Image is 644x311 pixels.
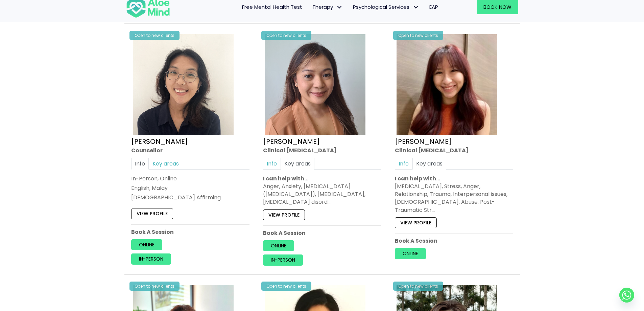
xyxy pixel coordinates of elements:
[393,31,443,40] div: Open to new clients
[263,175,381,182] p: I can help with…
[131,136,188,146] a: [PERSON_NAME]
[131,175,249,182] div: In-Person, Online
[263,158,281,170] a: Info
[131,184,249,192] p: English, Malay
[149,158,183,170] a: Key areas
[131,228,249,236] p: Book A Session
[335,2,344,12] span: Therapy: submenu
[619,288,634,303] a: Whatsapp
[281,158,314,170] a: Key areas
[312,3,343,10] span: Therapy
[395,248,426,259] a: Online
[242,3,302,10] span: Free Mental Health Test
[263,136,320,146] a: [PERSON_NAME]
[263,182,381,206] div: Anger, Anxiety, [MEDICAL_DATA] ([MEDICAL_DATA]), [MEDICAL_DATA], [MEDICAL_DATA] disord…
[395,182,513,214] div: [MEDICAL_DATA], Stress, Anger, Relationship, Trauma, Interpersonal issues, [DEMOGRAPHIC_DATA], Ab...
[129,282,180,291] div: Open to new clients
[397,34,497,135] img: Jean-300×300
[395,158,412,170] a: Info
[412,158,446,170] a: Key areas
[261,282,311,291] div: Open to new clients
[395,217,437,228] a: View profile
[411,2,421,12] span: Psychological Services: submenu
[393,282,443,291] div: Open to new clients
[263,229,381,237] p: Book A Session
[429,3,438,10] span: EAP
[129,31,180,40] div: Open to new clients
[265,34,365,135] img: Hanna Clinical Psychologist
[483,3,511,10] span: Book Now
[395,136,452,146] a: [PERSON_NAME]
[261,31,311,40] div: Open to new clients
[263,146,381,154] div: Clinical [MEDICAL_DATA]
[131,194,249,201] div: [DEMOGRAPHIC_DATA] Affirming
[131,146,249,154] div: Counsellor
[395,175,513,182] p: I can help with…
[131,158,149,170] a: Info
[263,240,294,251] a: Online
[263,209,305,220] a: View profile
[131,208,173,219] a: View profile
[131,253,171,264] a: In-person
[263,254,303,265] a: In-person
[133,34,234,135] img: Emelyne Counsellor
[395,237,513,245] p: Book A Session
[131,239,162,250] a: Online
[395,146,513,154] div: Clinical [MEDICAL_DATA]
[353,3,419,10] span: Psychological Services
